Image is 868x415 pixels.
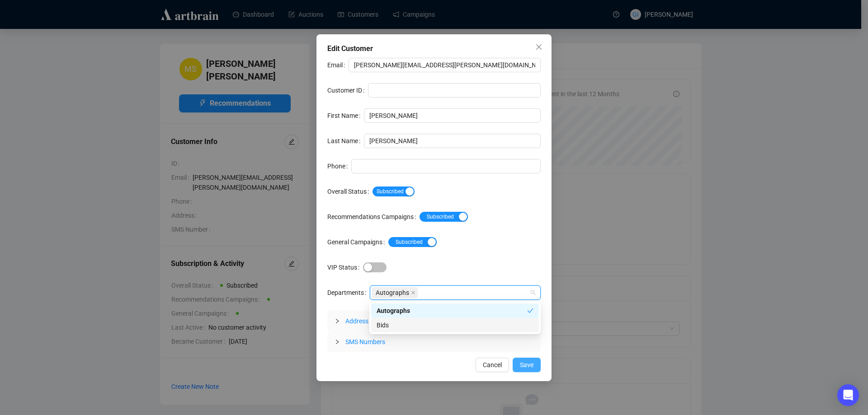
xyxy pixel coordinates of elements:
[349,58,541,72] input: Email
[376,288,409,298] span: Autographs
[388,237,437,247] button: General Campaigns
[411,290,415,295] span: close
[327,108,364,123] label: First Name
[327,260,363,275] label: VIP Status
[327,159,351,173] label: Phone
[327,184,373,199] label: Overall Status
[363,262,387,272] button: VIP Status
[364,108,541,123] input: First Name
[377,320,533,330] div: Bids
[532,40,546,54] button: Close
[371,303,539,318] div: Autographs
[420,287,421,298] input: Departments
[368,83,541,98] input: Customer ID
[327,210,420,224] label: Recommendations Campaigns
[351,159,541,173] input: Phone
[513,358,541,372] button: Save
[520,360,533,370] span: Save
[327,83,368,98] label: Customer ID
[527,308,533,314] span: check
[327,58,349,72] label: Email
[327,311,541,331] div: Address
[476,358,509,372] button: Cancel
[371,318,539,332] div: Bids
[377,306,527,316] div: Autographs
[345,317,368,325] span: Address
[373,187,415,196] button: Overall Status
[327,43,541,54] div: Edit Customer
[345,338,385,345] span: SMS Numbers
[483,360,502,370] span: Cancel
[327,331,541,352] div: SMS Numbers
[327,134,364,148] label: Last Name
[420,212,468,222] button: Recommendations Campaigns
[535,43,542,51] span: close
[335,339,340,345] span: collapsed
[837,384,859,406] div: Open Intercom Messenger
[327,235,388,249] label: General Campaigns
[372,287,418,298] span: Autographs
[335,318,340,324] span: collapsed
[327,285,370,300] label: Departments
[364,134,541,148] input: Last Name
